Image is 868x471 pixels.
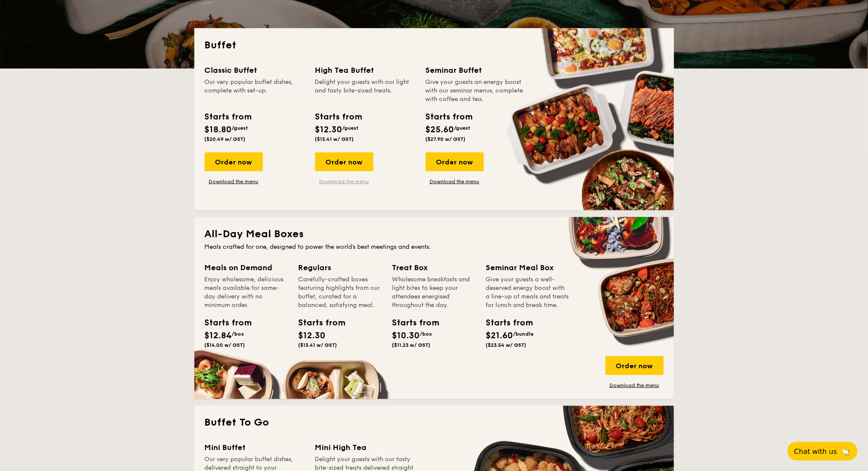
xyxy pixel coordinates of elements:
[205,78,305,104] div: Our very popular buffet dishes, complete with set-up.
[205,64,305,76] div: Classic Buffet
[486,342,527,348] span: ($23.54 w/ GST)
[205,136,246,142] span: ($20.49 w/ GST)
[392,262,476,274] div: Treat Box
[426,78,526,104] div: Give your guests an energy boost with our seminar menus, complete with coffee and tea.
[426,136,466,142] span: ($27.90 w/ GST)
[205,178,263,185] a: Download the menu
[841,447,851,456] span: 🦙
[315,110,362,123] div: Starts from
[426,178,484,185] a: Download the menu
[205,110,251,123] div: Starts from
[343,125,359,131] span: /guest
[205,227,664,241] h2: All-Day Meal Boxes
[426,64,526,76] div: Seminar Buffet
[315,125,343,135] span: $12.30
[486,316,525,329] div: Starts from
[205,342,245,348] span: ($14.00 w/ GST)
[315,152,373,171] div: Order now
[232,125,248,131] span: /guest
[232,331,245,337] span: /box
[315,136,354,142] span: ($13.41 w/ GST)
[205,125,232,135] span: $18.80
[426,125,454,135] span: $25.60
[205,262,288,274] div: Meals on Demand
[392,316,431,329] div: Starts from
[298,342,337,348] span: ($13.41 w/ GST)
[794,447,837,456] span: Chat with us
[205,442,305,454] div: Mini Buffet
[606,356,664,375] div: Order now
[298,331,326,341] span: $12.30
[315,178,373,185] a: Download the menu
[486,331,513,341] span: $21.60
[298,275,382,310] div: Carefully-crafted boxes featuring highlights from our buffet, curated for a balanced, satisfying ...
[392,275,476,310] div: Wholesome breakfasts and light bites to keep your attendees energised throughout the day.
[392,342,431,348] span: ($11.23 w/ GST)
[315,64,415,76] div: High Tea Buffet
[205,39,664,52] h2: Buffet
[205,331,232,341] span: $12.84
[606,382,664,389] a: Download the menu
[205,416,664,430] h2: Buffet To Go
[205,275,288,310] div: Enjoy wholesome, delicious meals available for same-day delivery with no minimum order.
[315,78,415,104] div: Delight your guests with our light and tasty bite-sized treats.
[298,262,382,274] div: Regulars
[787,442,858,461] button: Chat with us🦙
[426,110,472,123] div: Starts from
[205,243,664,251] div: Meals crafted for one, designed to power the world's best meetings and events.
[205,152,263,171] div: Order now
[486,275,570,310] div: Give your guests a well-deserved energy boost with a line-up of meals and treats for lunch and br...
[315,442,415,454] div: Mini High Tea
[298,316,337,329] div: Starts from
[486,262,570,274] div: Seminar Meal Box
[454,125,471,131] span: /guest
[513,331,534,337] span: /bundle
[420,331,433,337] span: /box
[426,152,484,171] div: Order now
[392,331,420,341] span: $10.30
[205,316,243,329] div: Starts from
